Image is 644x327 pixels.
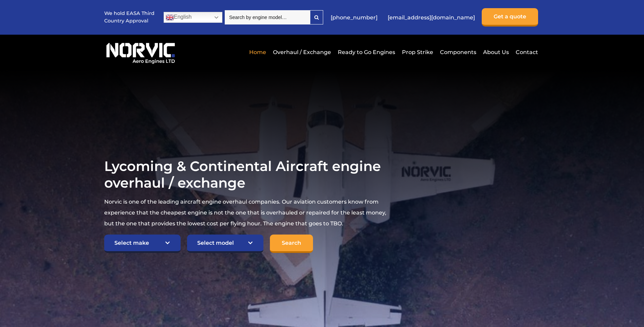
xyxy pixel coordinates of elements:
[247,44,268,61] a: Home
[104,10,155,24] p: We hold EASA Third Country Approval
[164,12,222,23] a: English
[104,158,387,191] h1: Lycoming & Continental Aircraft engine overhaul / exchange
[225,10,310,24] input: Search by engine model…
[166,13,174,21] img: en
[482,8,538,27] a: Get a quote
[270,235,313,253] input: Search
[384,9,478,26] a: [EMAIL_ADDRESS][DOMAIN_NAME]
[104,196,387,229] p: Norvic is one of the leading aircraft engine overhaul companies. Our aviation customers know from...
[327,9,381,26] a: [PHONE_NUMBER]
[271,44,333,61] a: Overhaul / Exchange
[514,44,538,61] a: Contact
[400,44,435,61] a: Prop Strike
[438,44,478,61] a: Components
[336,44,397,61] a: Ready to Go Engines
[481,44,511,61] a: About Us
[104,40,177,64] img: Norvic Aero Engines logo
